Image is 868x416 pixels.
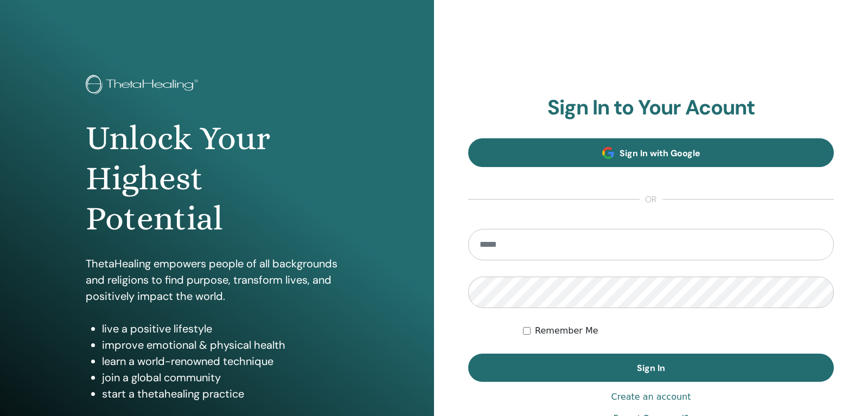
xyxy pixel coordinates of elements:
[102,369,348,386] li: join a global community
[523,324,834,337] div: Keep me authenticated indefinitely or until I manually logout
[102,337,348,353] li: improve emotional & physical health
[611,391,691,404] a: Create an account
[86,118,348,239] h1: Unlock Your Highest Potential
[102,386,348,402] li: start a thetahealing practice
[86,255,348,304] p: ThetaHealing empowers people of all backgrounds and religions to find purpose, transform lives, a...
[102,353,348,369] li: learn a world-renowned technique
[637,362,665,374] span: Sign In
[102,321,348,337] li: live a positive lifestyle
[468,354,834,382] button: Sign In
[468,95,834,120] h2: Sign In to Your Acount
[640,193,662,206] span: or
[468,138,834,167] a: Sign In with Google
[535,324,598,337] label: Remember Me
[620,148,700,159] span: Sign In with Google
